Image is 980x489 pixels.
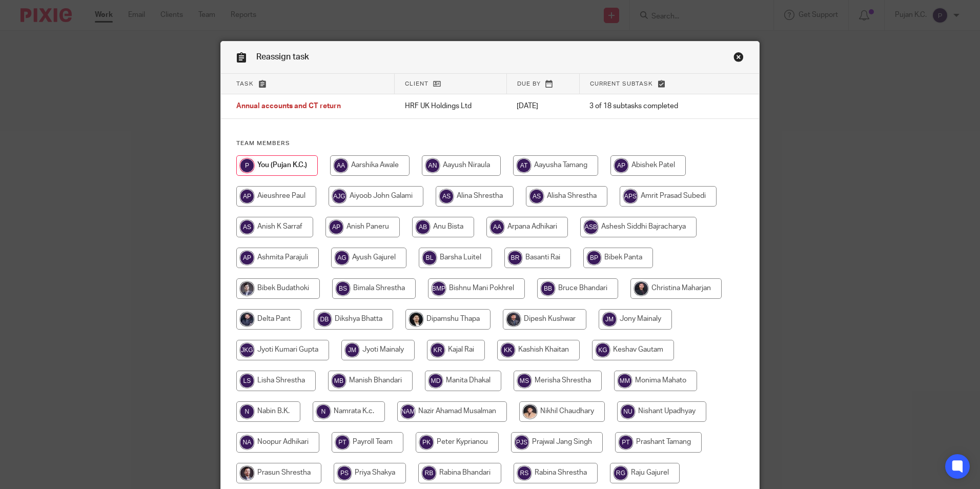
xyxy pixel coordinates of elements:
[405,81,428,87] span: Client
[590,81,653,87] span: Current subtask
[579,94,719,119] td: 3 of 18 subtasks completed
[733,52,744,66] a: Close this dialog window
[517,101,569,111] p: [DATE]
[405,101,496,111] p: HRF UK Holdings Ltd
[236,81,254,87] span: Task
[517,81,541,87] span: Due by
[236,103,341,110] span: Annual accounts and CT return
[236,139,744,148] h4: Team members
[256,53,309,61] span: Reassign task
